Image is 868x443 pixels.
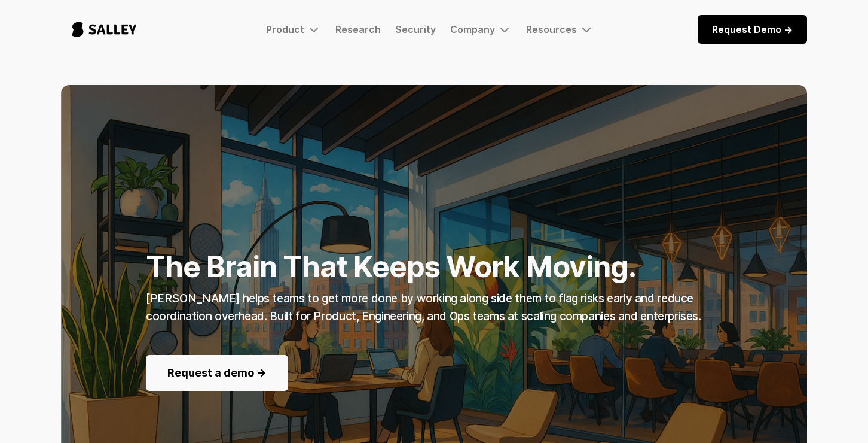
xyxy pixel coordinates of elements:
a: Security [395,23,436,35]
div: Product [266,22,321,37]
div: Product [266,23,304,35]
div: Resources [526,22,594,37]
div: Company [450,23,495,35]
strong: The Brain That Keeps Work Moving. [146,249,636,284]
div: Resources [526,23,577,35]
a: Research [335,23,381,35]
a: home [61,10,148,49]
a: Request a demo -> [146,355,288,391]
a: Request Demo -> [698,15,807,44]
strong: [PERSON_NAME] helps teams to get more done by working along side them to flag risks early and red... [146,292,701,323]
div: Company [450,22,512,37]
